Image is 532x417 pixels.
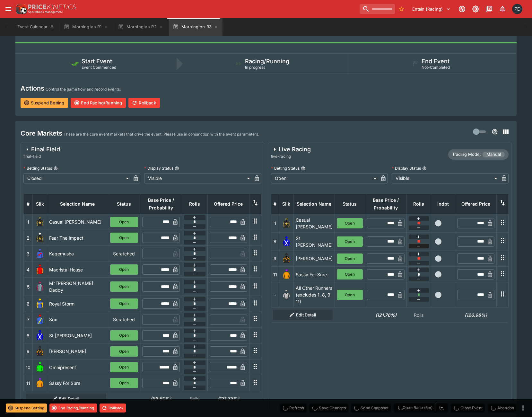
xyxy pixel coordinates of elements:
button: Notifications [497,3,508,15]
img: runner 11 [35,378,45,388]
img: runner 9 [281,253,292,264]
img: runner 10 [35,362,45,372]
th: Base Price / Probability [365,194,406,214]
button: Mornington R3 [169,18,222,36]
p: Display Status [144,165,173,171]
button: Mornington R2 [114,18,168,36]
td: 2 [24,230,33,246]
td: Casual [PERSON_NAME] [293,214,335,232]
button: Edit Detail [273,310,333,320]
td: 9 [271,251,279,266]
button: Open [110,330,138,341]
td: 8 [271,232,279,251]
th: Silk [279,194,293,214]
button: Suspend Betting [6,404,47,413]
td: - [271,282,279,307]
h4: Core Markets [21,129,62,138]
td: St [PERSON_NAME] [293,232,335,251]
td: 6 [24,296,33,312]
button: Betting Status [301,166,305,171]
span: live-racing [271,153,311,160]
td: [PERSON_NAME] [293,251,335,266]
td: Kagemusha [47,246,108,262]
div: Final Field [23,146,60,153]
button: Open [110,264,138,275]
td: 10 [24,359,33,375]
td: Mr [PERSON_NAME] Daddy [47,278,108,296]
div: split button [394,403,448,412]
img: runner 5 [35,281,45,292]
p: Control the game flow and record events. [46,86,121,93]
span: Event Commenced [82,65,116,70]
h4: Actions [21,84,44,93]
th: Offered Price [207,194,249,214]
td: Fear The Impact [47,230,108,246]
td: Omnipresent [47,359,108,375]
div: Paul Dicioccio [512,4,522,14]
img: runner 1 [281,218,292,228]
h6: (121.76%) [367,312,405,318]
p: Betting Status [271,165,300,171]
th: Status [335,194,365,214]
th: Status [108,194,140,214]
button: Open [337,290,363,300]
img: runner 1 [35,217,45,227]
th: Base Price / Probability [140,194,182,214]
button: Open [110,298,138,309]
img: runner 8 [281,236,292,247]
button: Paul Dicioccio [510,2,524,16]
button: Open [337,269,363,279]
img: Sportsbook Management [28,11,63,13]
td: St [PERSON_NAME] [47,328,108,343]
button: Documentation [483,3,495,15]
button: Event Calendar [13,18,58,36]
h6: (99.90%) [142,395,180,402]
th: # [271,194,279,214]
td: 9 [24,343,33,359]
div: Open [271,173,379,183]
img: runner 11 [281,269,292,279]
td: 7 [24,312,33,327]
img: runner 8 [35,330,45,341]
td: 4 [24,262,33,277]
div: Visible [144,173,252,183]
button: Open [110,233,138,243]
td: 3 [24,246,33,262]
td: [PERSON_NAME] [47,343,108,359]
p: Display Status [392,165,421,171]
img: runner 9 [35,346,45,357]
button: Connected to PK [456,3,468,15]
h6: (126.98%) [457,312,494,318]
th: Rolls [182,194,207,214]
p: These are the core event markets that drive the event. Please use in conjunction with the event p... [64,131,259,138]
button: Open [110,362,138,372]
img: runner 7 [35,315,45,325]
button: End Racing/Running [71,98,126,108]
button: Open [337,236,363,247]
button: No Bookmarks [396,4,406,14]
button: open drawer [3,3,14,15]
button: Suspend Betting [21,98,68,108]
button: Open [337,218,363,228]
button: Rollback [100,404,126,413]
img: PriceKinetics Logo [14,3,27,15]
span: Not-Completed [422,65,450,70]
td: 11 [24,375,33,391]
td: All Other Runners (excludes 1, 8, 9, 11) [293,282,335,307]
th: Offered Price [455,194,496,214]
td: Casual [PERSON_NAME] [47,214,108,230]
span: Mark an event as closed and abandoned. [488,404,517,411]
h6: (121.33%) [209,395,247,402]
p: Trading Mode: [452,151,481,158]
div: Visible [392,173,500,183]
button: Open [110,217,138,227]
img: runner 3 [35,249,45,259]
button: Open [110,346,138,357]
td: Sassy For Sure [293,267,335,282]
h5: Racing/Running [245,58,289,65]
th: Selection Name [293,194,335,214]
button: more [519,404,527,412]
th: Selection Name [47,194,108,214]
img: runner 2 [35,233,45,243]
button: Display Status [422,166,427,171]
